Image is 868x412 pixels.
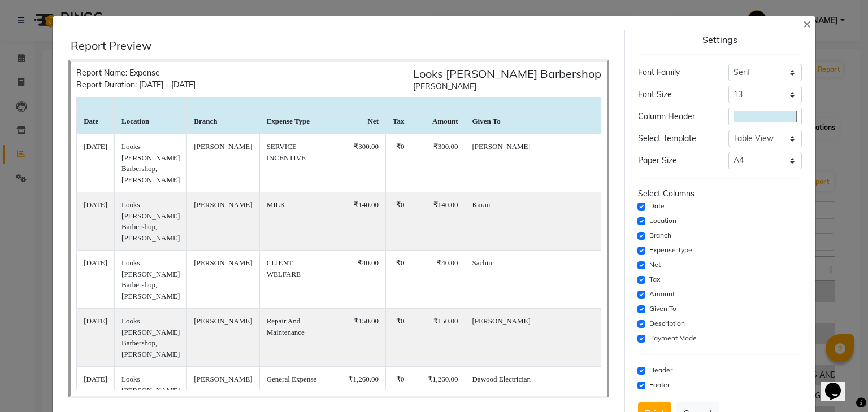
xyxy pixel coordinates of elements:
span: × [803,15,811,32]
label: Expense Type [649,245,692,255]
td: [DATE] [77,251,115,309]
div: Column Header [630,111,720,122]
td: Karan [465,192,609,251]
th: location [115,98,187,134]
h5: Looks [PERSON_NAME] Barbershop [413,67,601,81]
td: ₹300.00 [411,134,465,192]
th: Tax [385,98,411,134]
div: Report Duration: [DATE] - [DATE] [76,79,196,91]
label: Footer [649,380,670,390]
th: date [77,98,115,134]
td: [PERSON_NAME] [187,251,259,309]
label: Location [649,216,676,226]
th: branch [187,98,259,134]
td: ₹40.00 [332,251,385,309]
td: ₹0 [385,134,411,192]
div: Report Name: Expense [76,67,196,79]
td: Looks [PERSON_NAME] Barbershop, [PERSON_NAME] [115,192,187,251]
td: ₹40.00 [411,251,465,309]
label: Description [649,318,685,328]
label: Tax [649,274,660,284]
td: SERVICE INCENTIVE [259,134,332,192]
th: Net [332,98,385,134]
div: Select Template [630,133,720,144]
div: Paper Size [630,155,720,166]
div: Settings [638,34,802,45]
iframe: chat widget [821,367,857,401]
td: ₹150.00 [411,309,465,367]
label: Amount [649,289,675,299]
td: ₹0 [385,192,411,251]
label: Payment Mode [649,333,697,343]
td: ₹150.00 [332,309,385,367]
td: [DATE] [77,134,115,192]
label: Net [649,260,661,270]
label: Header [649,365,672,375]
td: [PERSON_NAME] [187,192,259,251]
label: Given To [649,304,676,314]
td: [DATE] [77,192,115,251]
td: Sachin [465,251,609,309]
td: Repair And Maintenance [259,309,332,367]
td: ₹0 [385,251,411,309]
td: ₹140.00 [332,192,385,251]
div: Font Family [630,67,720,78]
td: [PERSON_NAME] [187,134,259,192]
th: expense type [259,98,332,134]
th: given to [465,98,609,134]
td: ₹140.00 [411,192,465,251]
td: CLIENT WELFARE [259,251,332,309]
td: [PERSON_NAME] [465,309,609,367]
td: ₹300.00 [332,134,385,192]
td: Looks [PERSON_NAME] Barbershop, [PERSON_NAME] [115,134,187,192]
th: amount [411,98,465,134]
td: [PERSON_NAME] [187,309,259,367]
td: ₹0 [385,309,411,367]
label: Date [649,201,665,211]
button: Close [794,7,820,39]
td: MILK [259,192,332,251]
div: Select Columns [638,188,802,200]
div: Font Size [630,89,720,100]
td: Looks [PERSON_NAME] Barbershop, [PERSON_NAME] [115,251,187,309]
td: [PERSON_NAME] [465,134,609,192]
div: [PERSON_NAME] [413,81,601,93]
td: Looks [PERSON_NAME] Barbershop, [PERSON_NAME] [115,309,187,367]
div: Report Preview [71,39,616,52]
label: Branch [649,230,671,240]
td: [DATE] [77,309,115,367]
